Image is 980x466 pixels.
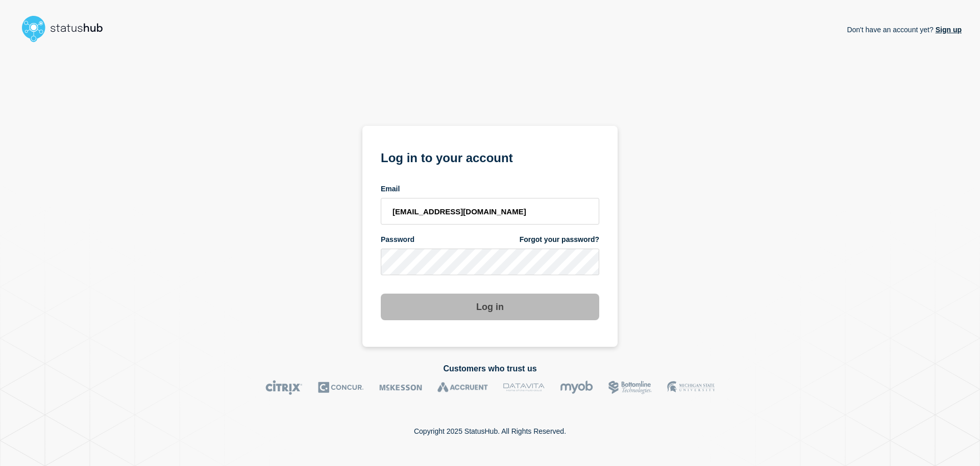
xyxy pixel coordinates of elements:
img: DataVita logo [503,380,545,395]
img: MSU logo [667,380,715,395]
h1: Log in to your account [381,147,599,166]
a: Sign up [934,26,962,34]
p: Don't have an account yet? [847,17,962,42]
input: email input [381,198,599,225]
button: Log in [381,294,599,320]
a: Forgot your password? [520,235,599,245]
img: McKesson logo [379,380,422,395]
img: Citrix logo [265,380,303,395]
span: Password [381,235,414,245]
span: Email [381,184,400,194]
img: Concur logo [318,380,364,395]
img: Accruent logo [437,380,488,395]
img: myob logo [560,380,593,395]
h2: Customers who trust us [18,364,962,373]
img: Bottomline logo [608,380,652,395]
input: password input [381,249,599,275]
img: StatusHub logo [18,12,115,45]
p: Copyright 2025 StatusHub. All Rights Reserved. [414,427,566,435]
